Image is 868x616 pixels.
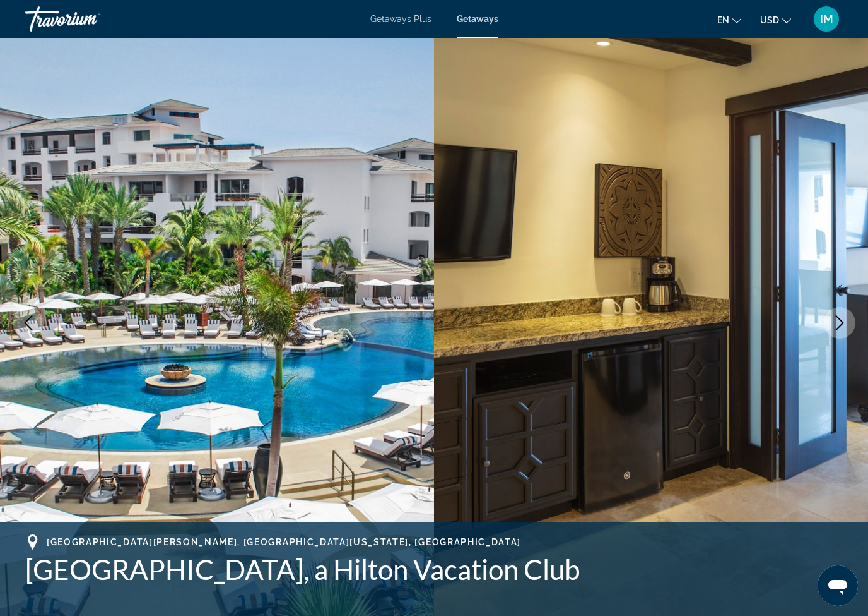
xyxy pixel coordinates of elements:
span: en [717,15,729,25]
iframe: Button to launch messaging window [818,565,858,606]
button: Next image [824,307,855,339]
button: Change currency [760,11,791,29]
span: USD [760,15,779,25]
button: Previous image [13,307,44,339]
h1: [GEOGRAPHIC_DATA], a Hilton Vacation Club [25,553,843,586]
span: IM [820,13,833,25]
a: Getaways [457,14,498,24]
button: User Menu [810,6,843,32]
span: [GEOGRAPHIC_DATA][PERSON_NAME], [GEOGRAPHIC_DATA][US_STATE], [GEOGRAPHIC_DATA] [47,537,521,547]
a: Getaways Plus [370,14,431,24]
button: Change language [717,11,741,29]
a: Travorium [25,3,151,35]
